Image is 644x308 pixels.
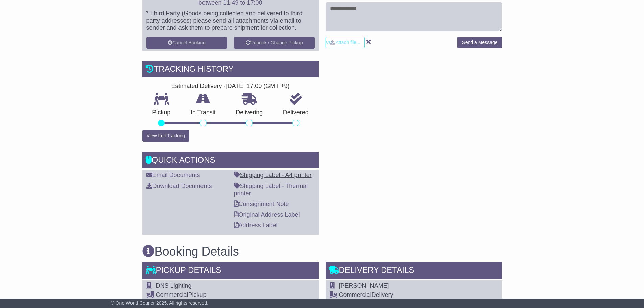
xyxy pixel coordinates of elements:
button: Rebook / Change Pickup [234,37,315,49]
a: Shipping Label - A4 printer [234,172,312,179]
div: Delivery Details [326,262,502,280]
a: Email Documents [146,172,200,179]
button: Cancel Booking [146,37,227,49]
p: * Third Party (Goods being collected and delivered to third party addresses) please send all atta... [146,10,315,32]
p: Delivering [226,109,273,116]
p: Delivered [273,109,319,116]
span: © One World Courier 2025. All rights reserved. [111,300,209,306]
a: Shipping Label - Thermal printer [234,183,308,197]
span: Commercial [339,291,372,298]
button: View Full Tracking [142,130,189,142]
div: Pickup Details [142,262,319,280]
h3: Booking Details [142,245,502,258]
p: Pickup [142,109,181,116]
div: Delivery [339,291,498,299]
p: In Transit [181,109,226,116]
span: [PERSON_NAME] [339,282,389,289]
div: Estimated Delivery - [142,82,319,90]
a: Download Documents [146,183,212,189]
a: Original Address Label [234,211,300,218]
div: [DATE] 17:00 (GMT +9) [226,82,290,90]
div: Quick Actions [142,152,319,170]
span: DNS Lighting [156,282,192,289]
a: Consignment Note [234,200,289,207]
div: Tracking history [142,61,319,79]
span: Commercial [156,291,188,298]
a: Address Label [234,222,278,229]
div: Pickup [156,291,286,299]
button: Send a Message [457,37,502,48]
